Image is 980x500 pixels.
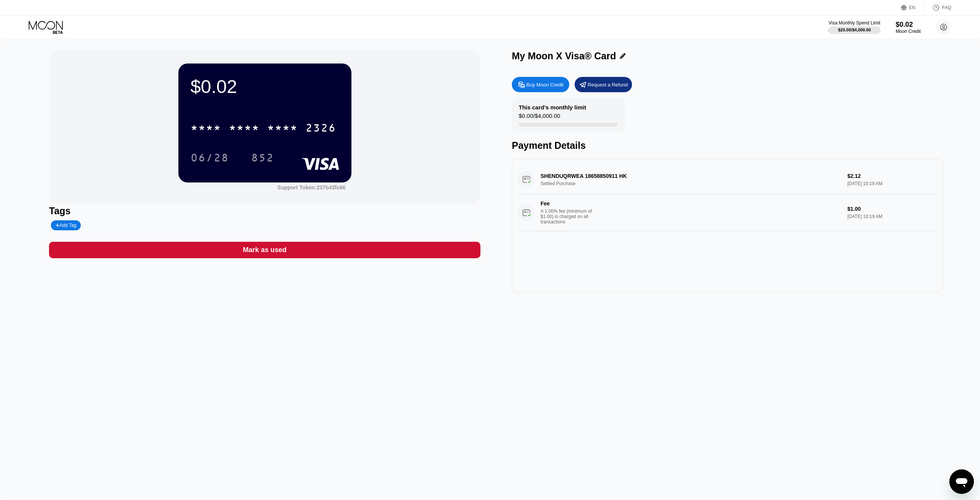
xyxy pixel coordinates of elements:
div: FeeA 1.00% fee (minimum of $1.00) is charged on all transactions$1.00[DATE] 10:19 AM [518,194,937,231]
div: 852 [245,148,280,167]
div: Moon Credit [896,29,921,34]
div: Add Tag [51,220,81,230]
div: FAQ [942,5,951,10]
div: Payment Details [512,140,943,151]
div: 852 [251,153,274,165]
div: Buy Moon Credit [526,81,563,88]
div: Request a Refund [575,77,632,92]
div: My Moon X Visa® Card [512,50,616,62]
div: $20.00 / $4,000.00 [838,28,871,32]
div: 06/28 [191,153,229,165]
div: EN [909,5,916,10]
iframe: Button to launch messaging window [949,469,974,494]
div: Mark as used [243,246,286,254]
div: Support Token: 237b43fc66 [278,184,346,191]
div: $1.00 [847,206,937,212]
div: Add Tag [56,223,76,228]
div: Support Token:237b43fc66 [278,184,346,191]
div: Fee [541,200,594,207]
div: Visa Monthly Spend Limit$20.00/$4,000.00 [828,20,880,34]
div: FAQ [924,4,951,11]
div: Request a Refund [588,81,628,88]
div: [DATE] 10:19 AM [847,214,937,219]
div: $0.00 / $4,000.00 [519,112,560,123]
div: 06/28 [185,148,235,167]
div: $0.02Moon Credit [896,21,921,34]
div: $0.02 [191,76,339,97]
div: Tags [49,205,480,217]
div: EN [901,4,924,11]
div: A 1.00% fee (minimum of $1.00) is charged on all transactions [541,208,598,225]
div: $0.02 [896,21,921,29]
div: This card’s monthly limit [519,104,586,111]
div: Mark as used [49,242,480,258]
div: Visa Monthly Spend Limit [828,20,880,26]
div: 2326 [305,123,336,135]
div: Buy Moon Credit [512,77,569,92]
